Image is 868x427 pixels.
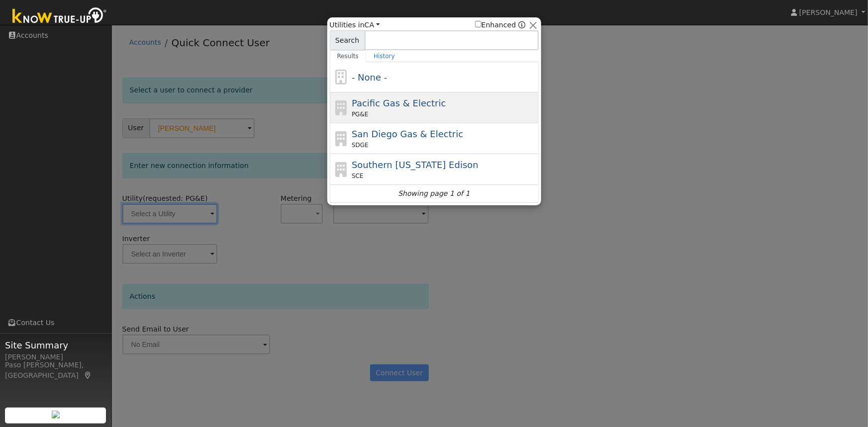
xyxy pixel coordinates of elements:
[398,188,470,199] i: Showing page 1 of 1
[330,50,367,62] a: Results
[330,30,365,50] span: Search
[7,5,112,28] img: Know True-Up
[352,98,446,108] span: Pacific Gas & Electric
[352,141,369,150] span: SDGE
[352,72,387,83] span: - None -
[52,411,60,419] img: retrieve
[799,8,858,16] span: [PERSON_NAME]
[5,352,106,362] div: [PERSON_NAME]
[475,20,526,30] span: Show enhanced providers
[84,371,93,379] a: Map
[366,50,402,62] a: History
[365,21,380,29] a: CA
[352,110,368,119] span: PG&E
[330,20,380,30] span: Utilities in
[5,360,106,381] div: Paso [PERSON_NAME], [GEOGRAPHIC_DATA]
[5,339,106,352] span: Site Summary
[475,21,482,27] input: Enhanced
[475,20,516,30] label: Enhanced
[352,160,479,170] span: Southern [US_STATE] Edison
[352,171,364,180] span: SCE
[518,21,525,29] a: Enhanced Providers
[352,129,463,139] span: San Diego Gas & Electric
